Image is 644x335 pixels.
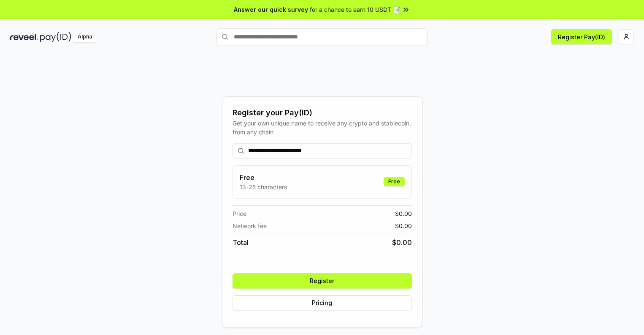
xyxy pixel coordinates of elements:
[310,5,400,14] span: for a chance to earn 10 USDT 📝
[551,29,612,44] button: Register Pay(ID)
[395,209,412,218] span: $ 0.00
[233,107,412,119] div: Register your Pay(ID)
[384,177,405,186] div: Free
[73,32,97,42] div: Alpha
[395,221,412,230] span: $ 0.00
[233,119,412,136] div: Get your own unique name to receive any crypto and stablecoin, from any chain
[240,182,287,191] p: 13-25 characters
[233,237,249,248] span: Total
[233,273,412,289] button: Register
[233,295,412,310] button: Pricing
[40,32,71,42] img: pay_id
[392,237,412,248] span: $ 0.00
[234,5,308,14] span: Answer our quick survey
[240,172,287,182] h3: Free
[233,209,246,218] span: Price
[10,32,38,42] img: reveel_dark
[233,221,267,230] span: Network fee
